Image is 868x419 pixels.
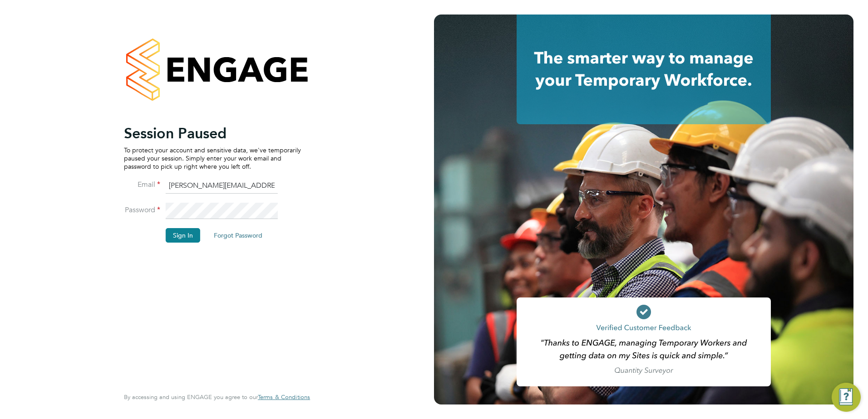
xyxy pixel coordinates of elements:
[124,393,310,401] span: By accessing and using ENGAGE you agree to our
[124,205,160,215] label: Password
[832,383,861,412] button: Engage Resource Center
[124,124,301,142] h2: Session Paused
[124,180,160,190] label: Email
[166,228,200,243] button: Sign In
[124,146,301,171] p: To protect your account and sensitive data, we've temporarily paused your session. Simply enter y...
[258,394,310,401] a: Terms & Conditions
[166,178,278,194] input: Enter your work email...
[207,228,270,243] button: Forgot Password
